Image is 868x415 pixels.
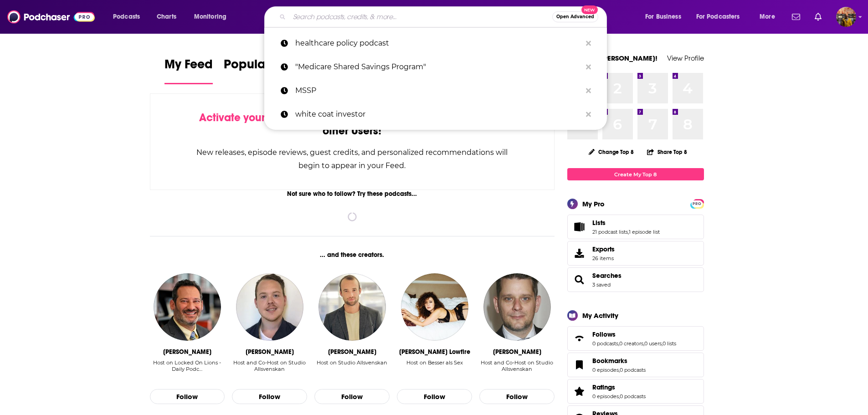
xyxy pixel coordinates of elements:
button: open menu [639,10,693,24]
span: For Podcasters [696,10,740,23]
img: User Profile [836,7,856,27]
div: Host on Studio Allsvenskan [317,359,387,366]
button: open menu [188,10,238,24]
p: healthcare policy podcast [295,31,581,55]
a: Exports [567,241,704,266]
button: open menu [107,10,152,24]
div: Leila Lowfire [399,348,470,356]
div: Host and Co-Host on Studio Allsvenskan [479,359,555,372]
span: My Feed [164,56,213,77]
a: 0 podcasts [620,367,646,373]
span: Exports [592,245,615,253]
button: Open AdvancedNew [552,11,598,22]
img: Leila Lowfire [401,273,468,341]
button: Follow [314,389,390,405]
a: 0 episodes [592,393,619,400]
a: 0 creators [619,340,643,347]
button: Follow [150,389,225,405]
button: open menu [690,10,753,24]
div: Host and Co-Host on Studio Allsvenskan [232,359,307,372]
div: Marcus Birro [493,348,541,356]
span: New [581,5,598,14]
span: , [628,229,629,235]
div: Not sure who to follow? Try these podcasts... [150,190,555,198]
span: Ratings [567,379,704,404]
a: Follows [592,330,676,338]
a: Show notifications dropdown [788,9,804,25]
span: Activate your Feed [199,111,293,124]
button: Follow [479,389,555,405]
a: 0 podcasts [592,340,618,347]
a: Lists [570,220,589,233]
div: Search podcasts, credits, & more... [273,6,616,27]
div: Host on Besser als Sex [406,359,463,366]
button: Share Top 8 [647,143,688,161]
a: white coat investor [264,102,607,126]
span: , [662,340,663,347]
p: "Medicare Shared Savings Program" [295,55,581,79]
a: 3 saved [592,282,611,288]
span: , [619,367,620,373]
div: My Pro [582,200,605,208]
img: Marcus Birro [483,273,551,341]
span: , [619,393,620,400]
a: Bookmarks [570,359,589,371]
a: Searches [592,272,621,280]
span: For Business [645,10,681,23]
button: Change Top 8 [583,146,640,158]
a: MSSP [264,79,607,102]
img: Philip De Giorgio [236,273,303,341]
a: 0 podcasts [620,393,646,400]
button: Follow [397,389,472,405]
div: Matt Dery [163,348,211,356]
div: Host on Besser als Sex [406,359,463,379]
a: Podchaser - Follow, Share and Rate Podcasts [7,8,95,26]
span: Bookmarks [567,353,704,377]
a: 0 lists [663,340,676,347]
a: "Medicare Shared Savings Program" [264,55,607,79]
span: Popular Feed [224,56,301,77]
span: Lists [592,219,606,227]
div: Host and Co-Host on Studio Allsvenskan [232,359,307,379]
input: Search podcasts, credits, & more... [289,10,552,24]
div: Philip De Giorgio [246,348,294,356]
span: , [618,340,619,347]
a: 0 users [644,340,662,347]
p: white coat investor [295,102,581,126]
span: PRO [692,200,703,207]
a: Show notifications dropdown [811,9,825,25]
a: 21 podcast lists [592,229,628,235]
a: Searches [570,273,589,286]
img: Henrik Eriksson [318,273,386,341]
span: Searches [567,267,704,292]
a: 0 episodes [592,367,619,373]
div: Henrik Eriksson [328,348,376,356]
div: Host on Locked On Lions - Daily Podc… [150,359,225,379]
button: Follow [232,389,307,405]
span: Charts [157,10,176,23]
span: Follows [567,326,704,351]
span: Monitoring [194,10,226,23]
a: Ratings [570,385,589,398]
div: Host on Locked On Lions - Daily Podc… [150,359,225,372]
a: Follows [570,332,589,345]
span: 26 items [592,255,615,261]
button: Show profile menu [836,7,856,27]
a: 1 episode list [629,229,660,235]
a: Welcome [PERSON_NAME]! [567,54,657,62]
div: New releases, episode reviews, guest credits, and personalized recommendations will begin to appe... [196,146,509,172]
span: , [643,340,644,347]
button: open menu [753,10,786,24]
img: Matt Dery [154,273,221,341]
span: Bookmarks [592,357,627,365]
div: ... and these creators. [150,251,555,259]
span: Follows [592,330,616,338]
a: My Feed [164,56,213,84]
